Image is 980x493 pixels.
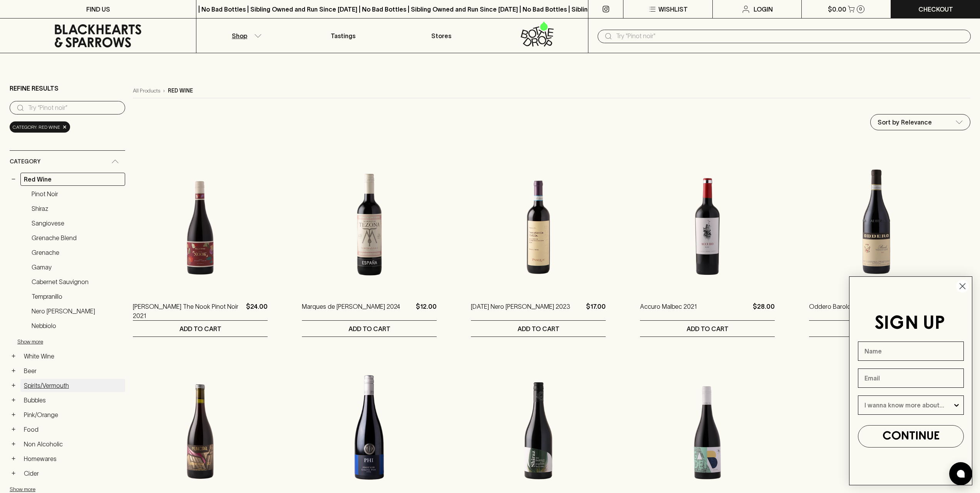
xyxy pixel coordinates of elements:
[956,279,969,293] button: Close dialog
[20,350,125,363] a: White Wine
[10,382,17,389] button: +
[13,123,60,131] span: Category: red wine
[878,118,932,127] p: Sort by Relevance
[133,321,268,337] button: ADD TO CART
[10,396,17,404] button: +
[20,423,125,436] a: Food
[28,319,125,332] a: Nebbiolo
[471,155,606,290] img: Pasqua Nero d'Avola 2023
[953,396,960,414] button: Show Options
[10,426,17,433] button: +
[640,321,775,337] button: ADD TO CART
[17,334,118,350] button: Show more
[874,315,945,333] span: SIGN UP
[859,7,862,11] p: 0
[858,342,964,361] input: Name
[687,324,729,333] p: ADD TO CART
[302,302,400,320] a: Marques de [PERSON_NAME] 2024
[640,302,697,320] a: Accuro Malbec 2021
[918,5,953,14] p: Checkout
[828,5,846,14] p: $0.00
[20,379,125,392] a: Spirits/Vermouth
[10,367,17,375] button: +
[28,202,125,215] a: Shiraz
[163,87,165,95] p: ›
[10,157,40,167] span: Category
[416,302,437,320] p: $12.00
[858,368,964,388] input: Email
[20,452,125,465] a: Homewares
[302,321,437,337] button: ADD TO CART
[28,305,125,318] a: Nero [PERSON_NAME]
[133,302,243,320] a: [PERSON_NAME] The Nook Pinot Noir 2021
[471,321,606,337] button: ADD TO CART
[28,261,125,274] a: Gamay
[471,302,570,320] a: [DATE] Nero [PERSON_NAME] 2023
[20,467,125,480] a: Cider
[294,19,392,53] a: Tastings
[640,155,775,290] img: Accuro Malbec 2021
[753,302,775,320] p: $28.00
[28,217,125,230] a: Sangiovese
[10,469,17,477] button: +
[133,155,268,290] img: Buller The Nook Pinot Noir 2021
[179,324,221,333] p: ADD TO CART
[864,396,953,414] input: I wanna know more about...
[616,30,965,42] input: Try "Pinot noir"
[809,302,891,320] a: Oddero Barolo Classico 2017
[62,123,67,131] span: ×
[86,5,110,14] p: FIND US
[20,394,125,407] a: Bubbles
[28,102,119,114] input: Try “Pinot noir”
[858,425,964,448] button: CONTINUE
[10,84,59,93] p: Refine Results
[28,231,125,244] a: Grenache Blend
[957,470,965,478] img: bubble-icon
[20,408,125,421] a: Pink/Orange
[10,352,17,360] button: +
[28,290,125,303] a: Tempranillo
[10,455,17,463] button: +
[841,269,980,493] div: FLYOUT Form
[133,87,160,95] a: All Products
[658,5,688,14] p: Wishlist
[20,173,125,186] a: Red Wine
[28,275,125,288] a: Cabernet Sauvignon
[754,5,773,14] p: Login
[518,324,560,333] p: ADD TO CART
[20,364,125,377] a: Beer
[10,411,17,419] button: +
[28,246,125,259] a: Grenache
[168,87,193,95] p: red wine
[348,324,390,333] p: ADD TO CART
[10,151,125,173] div: Category
[232,31,247,40] p: Shop
[10,175,17,183] button: −
[196,19,294,53] button: Shop
[431,31,451,40] p: Stores
[20,437,125,451] a: Non Alcoholic
[871,114,970,130] div: Sort by Relevance
[586,302,606,320] p: $17.00
[392,19,490,53] a: Stores
[302,155,437,290] img: Marques de Tezona Tempranillo 2024
[28,187,125,200] a: Pinot Noir
[10,440,17,448] button: +
[246,302,268,320] p: $24.00
[809,321,944,337] button: ADD TO CART
[331,31,355,40] p: Tastings
[809,155,944,290] img: Oddero Barolo Classico 2017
